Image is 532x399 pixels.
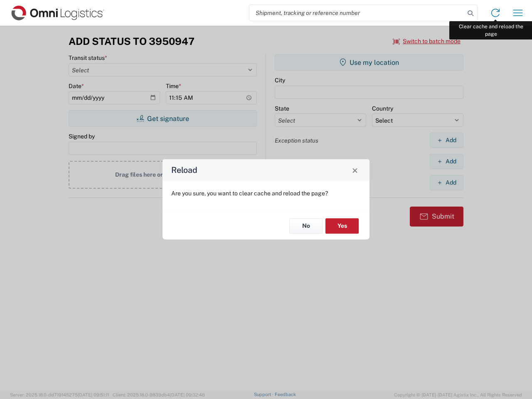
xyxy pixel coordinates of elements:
button: Yes [325,218,359,234]
h4: Reload [171,164,197,176]
button: No [289,218,323,234]
p: Are you sure, you want to clear cache and reload the page? [171,190,361,197]
button: Close [349,164,361,176]
input: Shipment, tracking or reference number [249,5,465,21]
